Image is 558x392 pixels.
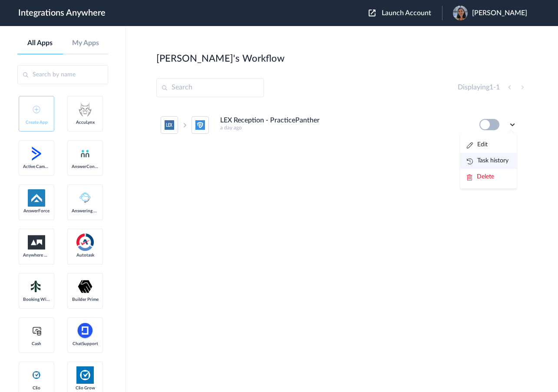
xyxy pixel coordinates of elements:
img: a761df84-35b4-4afe-a834-30d1ee36efea.jpeg [453,6,468,20]
img: clio-logo.svg [31,370,42,380]
h4: LEX Reception - PracticePanther [220,116,320,125]
img: cash-logo.svg [31,326,42,336]
span: Builder Prime [72,297,99,302]
span: AnswerConnect [72,164,99,169]
span: ChatSupport [72,341,99,346]
img: autotask.png [76,234,94,251]
h5: a day ago [220,125,468,131]
a: Task history [467,158,508,164]
span: [PERSON_NAME] [472,9,527,17]
img: active-campaign-logo.svg [28,145,45,162]
a: My Apps [63,39,109,47]
a: All Apps [17,39,63,47]
span: Booking Widget [23,297,50,302]
input: Search [156,78,264,97]
img: Clio.jpg [76,366,94,384]
img: acculynx-logo.svg [76,101,94,118]
a: Edit [467,142,488,148]
span: 1 [496,84,500,91]
img: chatsupport-icon.svg [76,322,94,339]
span: 1 [489,84,493,91]
img: add-icon.svg [33,105,40,113]
h1: Integrations Anywhere [18,8,106,18]
input: Search by name [17,65,108,84]
span: Cash [23,341,50,346]
span: AccuLynx [72,120,99,125]
span: Clio [23,385,50,391]
h2: [PERSON_NAME]'s Workflow [156,53,284,64]
span: Active Campaign [23,164,50,169]
img: answerconnect-logo.svg [80,148,90,159]
img: launch-acct-icon.svg [369,10,376,16]
span: Create App [23,120,50,125]
span: Anywhere Works [23,253,50,258]
span: Clio Grow [72,385,99,391]
img: Answering_service.png [76,189,94,207]
img: Setmore_Logo.svg [28,279,45,294]
img: builder-prime-logo.svg [76,278,94,295]
img: aww.png [28,235,45,250]
span: Answering Service [72,208,99,214]
button: Launch Account [369,9,442,17]
img: af-app-logo.svg [28,189,45,207]
h4: Displaying - [458,83,500,92]
span: Launch Account [382,10,431,16]
span: Autotask [72,253,99,258]
span: Delete [477,174,494,180]
span: AnswerForce [23,208,50,214]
